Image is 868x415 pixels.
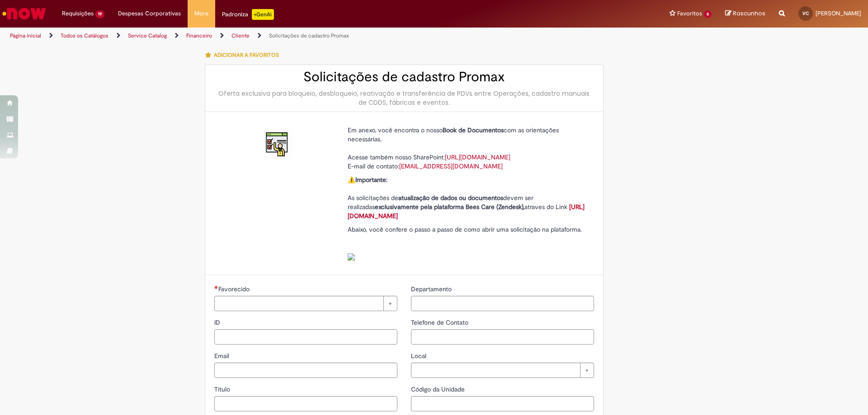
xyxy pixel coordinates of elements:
[445,153,510,161] a: [URL][DOMAIN_NAME]
[411,329,594,345] input: Telefone de Contato
[733,9,765,18] span: Rascunhos
[355,176,387,184] strong: Importante:
[411,352,428,360] span: Local
[704,10,712,18] span: 6
[677,9,702,18] span: Favoritos
[214,363,397,378] input: Email
[118,9,181,18] span: Despesas Corporativas
[411,318,470,326] span: Telefone de Contato
[411,396,594,411] input: Código da Unidade
[411,363,594,378] a: Limpar campo Local
[348,175,587,220] p: ⚠️ As solicitações de devem ser realizadas atraves do Link
[411,285,453,293] span: Departamento
[205,46,284,65] button: Adicionar a Favoritos
[10,32,41,39] a: Página inicial
[252,9,274,20] p: +GenAi
[186,32,212,39] a: Financeiro
[214,318,222,326] span: ID
[214,329,397,345] input: ID
[214,70,594,84] h2: Solicitações de cadastro Promax
[214,89,594,107] div: Oferta exclusiva para bloqueio, desbloqueio, reativação e transferência de PDVs entre Operações, ...
[128,32,167,39] a: Service Catalog
[231,32,250,39] a: Cliente
[95,10,104,18] span: 19
[411,385,467,393] span: Código da Unidade
[214,51,279,59] span: Adicionar a Favoritos
[214,385,232,393] span: Título
[398,194,503,202] strong: atualização de dados ou documentos
[348,203,585,220] a: [URL][DOMAIN_NAME]
[725,9,765,18] a: Rascunhos
[443,126,504,134] strong: Book de Documentos
[194,9,208,18] span: More
[214,285,218,289] span: Necessários
[263,130,292,159] img: Solicitações de cadastro Promax
[1,5,47,23] img: ServiceNow
[411,296,594,311] input: Departamento
[802,10,809,16] span: VC
[214,396,397,411] input: Título
[214,296,397,311] a: Limpar campo Favorecido
[62,9,94,18] span: Requisições
[348,225,587,261] p: Abaixo, você confere o passo a passo de como abrir uma solicitação na plataforma.
[61,32,108,39] a: Todos os Catálogos
[348,253,355,261] img: sys_attachment.do
[7,28,572,44] ul: Trilhas de página
[348,126,587,171] p: Em anexo, você encontra o nosso com as orientações necessárias. Acesse também nosso SharePoint: E...
[214,352,231,360] span: Email
[399,162,503,170] a: [EMAIL_ADDRESS][DOMAIN_NAME]
[222,9,274,20] div: Padroniza
[218,285,251,293] span: Necessários - Favorecido
[375,203,524,211] strong: exclusivamente pela plataforma Bees Care (Zendesk),
[816,9,861,17] span: [PERSON_NAME]
[269,32,349,39] a: Solicitações de cadastro Promax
